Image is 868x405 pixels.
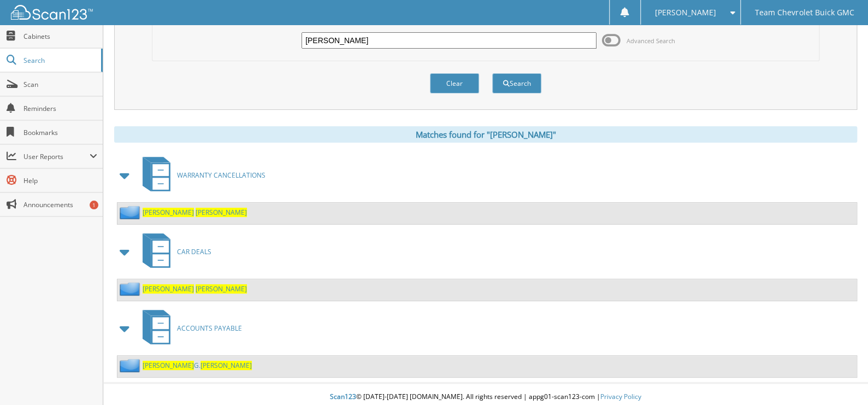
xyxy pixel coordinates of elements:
span: [PERSON_NAME] [143,208,194,217]
div: Matches found for "[PERSON_NAME]" [114,126,857,143]
a: [PERSON_NAME] [PERSON_NAME] [143,208,247,217]
button: Clear [430,73,479,93]
span: Help [23,176,97,185]
span: Search [23,56,96,65]
img: scan123-logo-white.svg [11,5,93,20]
img: folder2.png [120,206,143,219]
a: [PERSON_NAME]G.[PERSON_NAME] [143,361,252,370]
span: [PERSON_NAME] [196,284,247,294]
button: Search [492,73,541,93]
a: CAR DEALS [136,230,211,273]
a: WARRANTY CANCELLATIONS [136,154,265,197]
span: ACCOUNTS PAYABLE [177,324,242,333]
span: CAR DEALS [177,247,211,256]
span: User Reports [23,152,90,161]
span: Bookmarks [23,128,97,137]
span: [PERSON_NAME] [143,284,194,294]
span: WARRANTY CANCELLATIONS [177,171,265,180]
a: [PERSON_NAME] [PERSON_NAME] [143,284,247,294]
span: Announcements [23,200,97,209]
span: Reminders [23,104,97,113]
span: Scan [23,80,97,89]
div: 1 [90,201,98,209]
span: Scan123 [330,392,356,401]
a: ACCOUNTS PAYABLE [136,307,242,350]
span: [PERSON_NAME] [200,361,252,370]
span: [PERSON_NAME] [196,208,247,217]
span: Cabinets [23,32,97,41]
span: Advanced Search [627,37,675,45]
a: Privacy Policy [600,392,641,401]
span: [PERSON_NAME] [654,9,716,16]
span: Team Chevrolet Buick GMC [755,9,854,16]
span: [PERSON_NAME] [143,361,194,370]
iframe: Chat Widget [813,353,868,405]
img: folder2.png [120,282,143,296]
img: folder2.png [120,359,143,372]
